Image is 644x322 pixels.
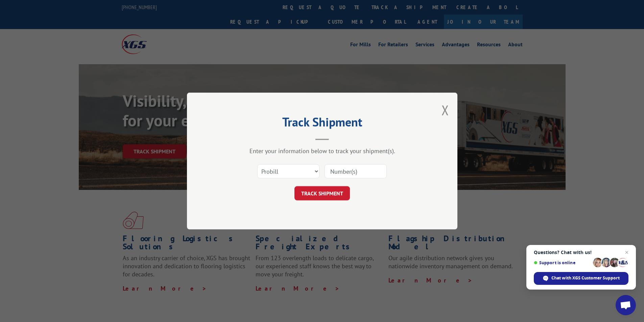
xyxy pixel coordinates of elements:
[534,272,628,285] div: Chat with XGS Customer Support
[534,260,591,265] span: Support is online
[325,164,387,178] input: Number(s)
[551,275,620,281] span: Chat with XGS Customer Support
[534,250,628,255] span: Questions? Chat with us!
[221,147,424,155] div: Enter your information below to track your shipment(s).
[221,117,424,130] h2: Track Shipment
[623,248,631,256] span: Close chat
[616,295,636,315] div: Open chat
[442,101,449,119] button: Close modal
[294,186,350,200] button: TRACK SHIPMENT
